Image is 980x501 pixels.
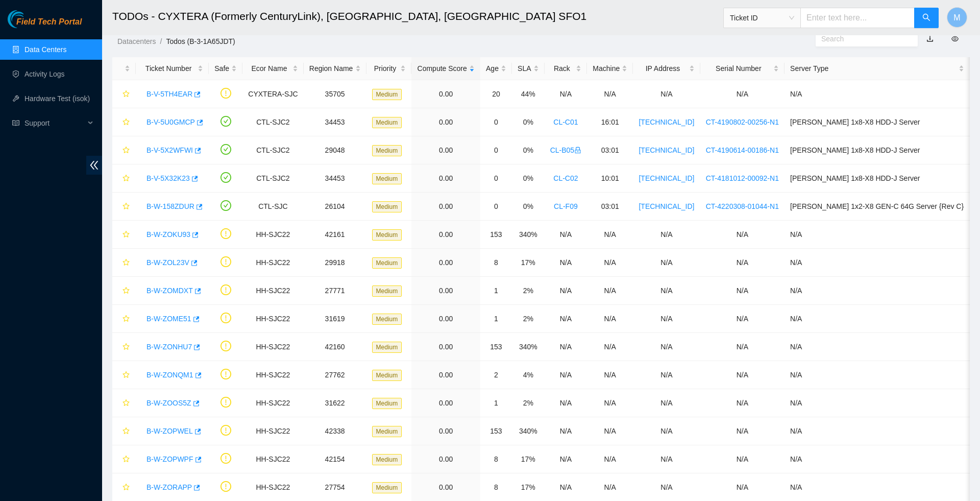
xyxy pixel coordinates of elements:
td: 0.00 [411,193,480,221]
td: N/A [785,277,970,305]
td: HH-SJC22 [242,277,303,305]
button: star [118,479,130,495]
td: HH-SJC22 [242,445,303,473]
td: N/A [587,80,633,108]
a: B-V-5U0GMCP [146,118,195,126]
td: 0.00 [411,249,480,277]
a: Activity Logs [24,70,65,78]
td: 1 [480,305,512,333]
button: star [118,367,130,383]
td: 34453 [304,164,366,193]
td: N/A [785,80,970,108]
td: N/A [785,305,970,333]
span: exclamation-circle [220,453,231,464]
span: Medium [372,145,402,156]
span: exclamation-circle [220,256,231,267]
span: Medium [372,314,402,325]
td: 34453 [304,108,366,136]
td: N/A [700,417,785,445]
a: B-W-ZOOS5Z [146,399,191,407]
td: 0.00 [411,164,480,193]
img: Akamai Technologies [8,10,52,28]
span: Medium [372,285,402,297]
a: B-W-ZORAPP [146,483,192,491]
td: 10:01 [587,164,633,193]
a: Todos (B-3-1A65JDT) [166,37,235,45]
td: 42160 [304,333,366,361]
td: N/A [545,333,587,361]
td: 27762 [304,361,366,389]
td: CTL-SJC2 [242,108,303,136]
td: 1 [480,277,512,305]
span: check-circle [220,200,231,211]
a: Datacenters [117,37,156,45]
td: CTL-SJC2 [242,164,303,193]
a: B-W-ZOPWPF [146,455,193,463]
td: HH-SJC22 [242,333,303,361]
td: N/A [785,333,970,361]
td: 0% [512,136,545,164]
a: CL-C01 [553,118,578,126]
a: [TECHNICAL_ID] [639,202,694,210]
td: N/A [633,333,700,361]
td: [PERSON_NAME] 1x2-X8 GEN-C 64G Server {Rev C} [785,193,970,221]
td: N/A [785,361,970,389]
td: N/A [545,80,587,108]
td: 27771 [304,277,366,305]
td: N/A [633,389,700,417]
td: 17% [512,249,545,277]
td: N/A [633,417,700,445]
td: HH-SJC22 [242,417,303,445]
td: 42338 [304,417,366,445]
td: 0.00 [411,108,480,136]
td: N/A [545,445,587,473]
a: CT-4190614-00186-N1 [706,146,779,154]
button: star [118,254,130,271]
button: star [118,339,130,355]
td: N/A [633,80,700,108]
td: 340% [512,333,545,361]
span: Medium [372,426,402,437]
a: Akamai TechnologiesField Tech Portal [8,18,82,32]
td: N/A [545,417,587,445]
td: 8 [480,445,512,473]
a: Hardware Test (isok) [24,94,90,103]
td: 31619 [304,305,366,333]
td: N/A [545,305,587,333]
span: star [122,147,130,155]
td: 2% [512,389,545,417]
td: N/A [587,221,633,249]
span: check-circle [220,144,231,155]
a: CT-4181012-00092-N1 [706,174,779,182]
td: 29048 [304,136,366,164]
span: star [122,427,130,436]
td: 0% [512,108,545,136]
td: 03:01 [587,136,633,164]
a: CL-C02 [553,174,578,182]
span: exclamation-circle [220,369,231,379]
span: Medium [372,454,402,465]
span: exclamation-circle [220,481,231,492]
button: M [947,7,967,28]
td: [PERSON_NAME] 1x8-X8 HDD-J Server [785,108,970,136]
td: N/A [700,305,785,333]
a: B-W-ZONQM1 [146,371,193,379]
td: HH-SJC22 [242,389,303,417]
button: star [118,114,130,130]
button: star [118,198,130,214]
td: N/A [545,249,587,277]
td: 0.00 [411,221,480,249]
td: CTL-SJC [242,193,303,221]
td: HH-SJC22 [242,305,303,333]
td: N/A [700,445,785,473]
span: Medium [372,257,402,269]
td: N/A [700,277,785,305]
a: Data Centers [24,45,66,54]
td: [PERSON_NAME] 1x8-X8 HDD-J Server [785,164,970,193]
a: B-V-5X2WFWI [146,146,193,154]
td: N/A [587,249,633,277]
td: 4% [512,361,545,389]
td: 03:01 [587,193,633,221]
td: N/A [633,277,700,305]
td: 0 [480,108,512,136]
